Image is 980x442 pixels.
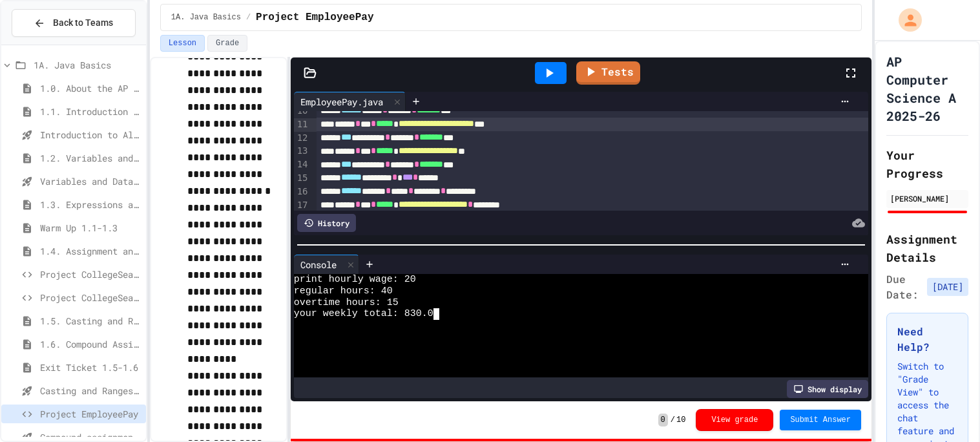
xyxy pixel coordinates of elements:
div: Show display [787,380,868,398]
span: 1A. Java Basics [171,12,241,23]
span: Due Date: [886,271,922,302]
div: Console [294,258,343,271]
span: Introduction to Algorithms, Programming, and Compilers [40,128,141,142]
span: Exit Ticket 1.5-1.6 [40,361,141,374]
div: [PERSON_NAME] [890,193,964,204]
span: Warm Up 1.1-1.3 [40,221,141,235]
h2: Assignment Details [886,230,968,266]
h1: AP Computer Science A 2025-26 [886,52,968,125]
div: EmployeePay.java [294,92,406,111]
a: Tests [576,61,640,85]
span: Casting and Ranges of variables - Quiz [40,384,141,397]
button: Lesson [160,35,205,52]
span: 1.3. Expressions and Output [40,198,141,211]
span: 0 [658,414,668,426]
span: 1.2. Variables and Data Types [40,151,141,165]
span: Variables and Data Types - Quiz [40,174,141,188]
span: 1.0. About the AP CSA Exam [40,81,141,95]
div: 10 [294,105,310,118]
div: 14 [294,158,310,172]
span: Project CollegeSearch [40,268,141,281]
span: 10 [676,415,685,425]
span: Submit Answer [790,415,851,425]
span: Project EmployeePay [256,10,373,25]
div: 12 [294,132,310,145]
span: 1.5. Casting and Ranges of Values [40,314,141,328]
span: 1.4. Assignment and Input [40,244,141,258]
span: overtime hours: 15 [294,297,399,309]
span: your weekly total: 830.0 [294,308,433,320]
div: History [297,214,356,232]
span: Back to Teams [53,16,113,30]
button: View grade [696,409,773,431]
button: Grade [207,35,247,52]
span: / [246,12,251,23]
span: 1.1. Introduction to Algorithms, Programming, and Compilers [40,105,141,118]
div: 15 [294,172,310,185]
span: 1.6. Compound Assignment Operators [40,337,141,351]
span: print hourly wage: 20 [294,274,416,286]
span: regular hours: 40 [294,286,393,297]
span: / [671,415,675,425]
button: Back to Teams [12,9,136,37]
span: Project CollegeSearch (File Input) [40,291,141,304]
span: 1A. Java Basics [34,58,141,72]
div: 11 [294,118,310,132]
span: [DATE] [927,278,968,296]
div: EmployeePay.java [294,95,390,109]
h3: Need Help? [897,324,957,355]
div: 17 [294,199,310,213]
div: 13 [294,145,310,158]
div: 16 [294,185,310,199]
h2: Your Progress [886,146,968,182]
div: My Account [885,5,925,35]
div: Console [294,255,359,274]
span: Project EmployeePay [40,407,141,421]
button: Submit Answer [780,410,861,430]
